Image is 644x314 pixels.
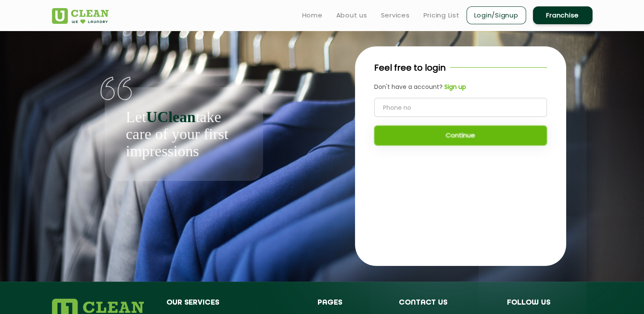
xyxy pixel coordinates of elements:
span: Don't have a account? [374,83,443,91]
input: Phone no [374,98,547,117]
a: Sign up [443,83,466,91]
img: quote-img [100,77,132,100]
img: UClean Laundry and Dry Cleaning [52,8,109,24]
a: About us [336,10,367,20]
b: UClean [146,108,195,126]
p: Feel free to login [374,61,446,74]
a: Home [302,10,323,20]
a: Pricing List [424,10,460,20]
p: Let take care of your first impressions [126,108,242,160]
a: Services [381,10,410,20]
b: Sign up [444,83,466,91]
a: Login/Signup [467,6,526,24]
a: Franchise [533,6,592,24]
